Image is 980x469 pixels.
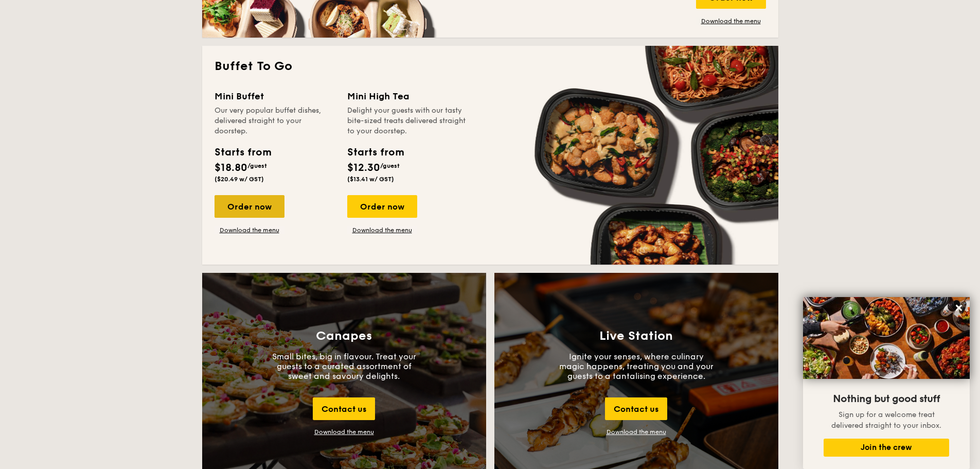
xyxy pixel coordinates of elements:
div: Delight your guests with our tasty bite-sized treats delivered straight to your doorstep. [347,106,468,136]
span: /guest [380,162,400,169]
a: Download the menu [215,226,284,234]
h3: Live Station [599,329,673,343]
span: ($13.41 w/ GST) [347,176,394,183]
a: Download the menu [347,226,417,234]
div: Order now [347,195,417,218]
span: $12.30 [347,162,380,174]
p: Ignite your senses, where culinary magic happens, treating you and your guests to a tantalising e... [559,352,714,381]
div: Order now [215,195,284,218]
a: Download the menu [696,17,766,25]
div: Download the menu [314,428,374,436]
div: Contact us [313,397,375,420]
a: Download the menu [607,428,666,436]
span: /guest [247,162,267,169]
span: Nothing but good stuff [833,393,940,405]
img: DSC07876-Edit02-Large.jpeg [803,297,970,379]
h2: Buffet To Go [215,58,766,75]
p: Small bites, big in flavour. Treat your guests to a curated assortment of sweet and savoury delig... [267,352,421,381]
div: Our very popular buffet dishes, delivered straight to your doorstep. [215,106,335,136]
div: Starts from [215,145,271,160]
span: ($20.49 w/ GST) [215,176,264,183]
div: Starts from [347,145,403,160]
div: Mini High Tea [347,89,468,103]
span: $18.80 [215,162,247,174]
button: Join the crew [824,439,949,457]
h3: Canapes [316,329,372,343]
div: Mini Buffet [215,89,335,103]
button: Close [951,300,967,316]
span: Sign up for a welcome treat delivered straight to your inbox. [831,410,941,430]
div: Contact us [605,397,667,420]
